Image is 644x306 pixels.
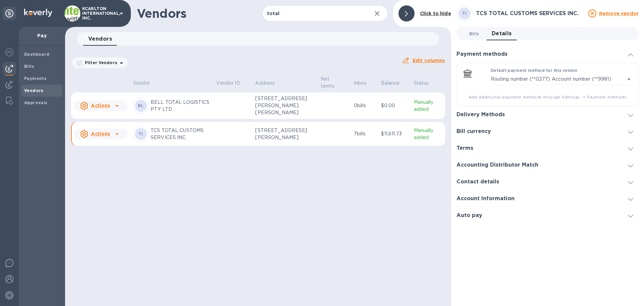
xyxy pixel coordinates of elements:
[255,80,275,87] p: Address
[91,131,110,136] u: Actions
[457,128,491,135] h3: Bill currency
[354,130,376,137] p: 7 bills
[216,80,240,87] p: Vendor ID
[457,162,538,168] h3: Accounting Distributor Match
[151,127,211,141] p: TCS TOTAL CUSTOMS SERVICES INC.
[413,58,445,63] u: Edit columns
[462,11,467,16] b: TI
[469,30,479,37] span: Bills
[321,76,340,90] p: Net terms
[457,212,482,219] h3: Auto pay
[24,52,50,57] b: Dashboard
[492,29,512,38] span: Details
[24,76,47,81] b: Payments
[91,103,110,108] u: Actions
[138,103,144,108] b: BL
[321,76,348,90] span: Net terms
[255,80,283,87] span: Address
[137,6,262,20] h1: Vendors
[381,80,409,87] span: Balance
[82,6,116,20] p: KCARLTON INTERNATIONAL, INC.
[133,80,150,87] p: Vendor
[414,99,442,113] p: Manually added
[24,64,34,69] b: Bills
[457,195,515,202] h3: Account Information
[216,80,249,87] span: Vendor ID
[24,88,44,93] b: Vendors
[24,32,60,39] p: Pay
[139,131,143,136] b: TI
[381,80,400,87] p: Balance
[5,48,13,56] img: Foreign exchange
[457,179,499,185] h3: Contact details
[88,34,112,44] span: Vendors
[24,9,52,17] img: Logo
[151,99,211,113] p: BELL TOTAL LOGISTICS PTY LTD
[82,60,117,65] p: Filter Vendors
[381,102,409,109] p: $0.00
[491,74,633,85] div: Routing number (**0277) Account number (**9981)
[133,80,159,87] span: Vendor
[255,95,315,116] p: [STREET_ADDRESS][PERSON_NAME][PERSON_NAME]
[255,127,315,141] p: [STREET_ADDRESS][PERSON_NAME]
[599,11,639,16] u: Remove vendor
[476,10,584,17] h3: TCS TOTAL CUSTOMS SERVICES INC.
[381,130,409,137] p: $11,611.73
[414,80,429,87] p: Status
[354,80,367,87] p: Inbox
[457,112,505,118] h3: Delivery Methods
[420,11,451,16] b: Click to hide
[3,7,16,20] div: Unpin categories
[24,100,48,105] b: Approvals
[457,51,507,57] h3: Payment methods
[457,145,473,151] h3: Terms
[354,80,376,87] span: Inbox
[491,76,611,83] p: Routing number (**0277) Account number (**9981)
[462,94,633,100] span: Add additional payment methods through Settings -> Payment methods
[491,69,578,73] label: Default payment method for this vendor
[462,68,633,100] div: Default payment method for this vendorRouting number (**0277) Account number (**9981)​Add additio...
[354,102,376,109] p: 0 bills
[414,127,442,141] p: Manually added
